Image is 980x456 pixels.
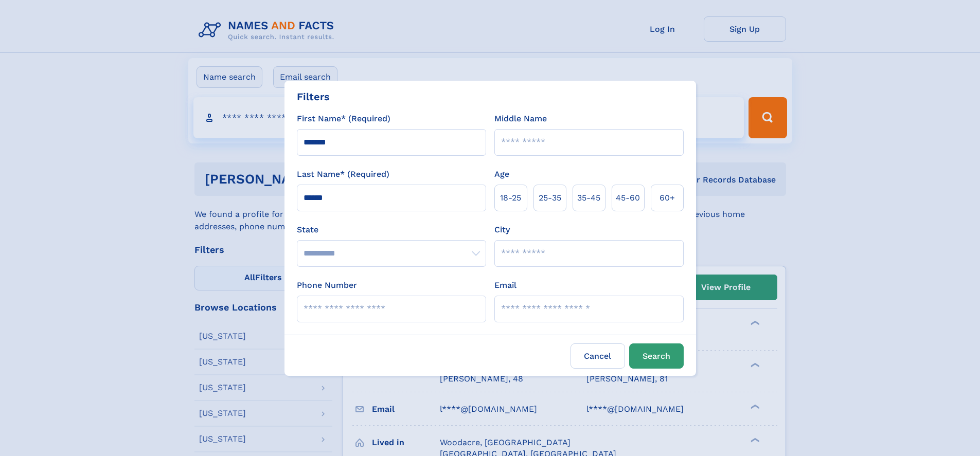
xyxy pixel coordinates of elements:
[577,192,600,204] span: 35‑45
[494,224,510,236] label: City
[494,113,547,125] label: Middle Name
[494,279,516,291] label: Email
[539,192,561,204] span: 25‑35
[629,343,684,369] button: Search
[571,343,625,369] label: Cancel
[494,168,509,180] label: Age
[297,279,357,291] label: Phone Number
[660,192,675,204] span: 60+
[297,113,390,125] label: First Name* (Required)
[500,192,521,204] span: 18‑25
[616,192,640,204] span: 45‑60
[297,224,486,236] label: State
[297,89,330,104] div: Filters
[297,168,389,180] label: Last Name* (Required)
